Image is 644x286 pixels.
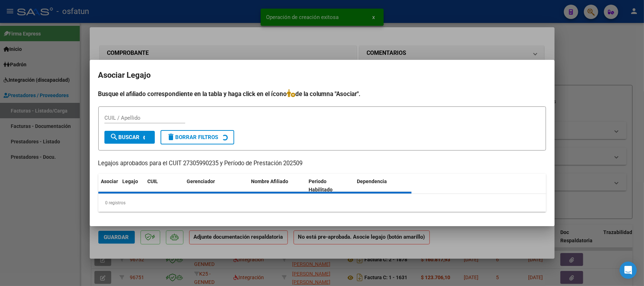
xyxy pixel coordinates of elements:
[184,174,249,197] datatable-header-cell: Gerenciador
[110,133,119,141] mat-icon: search
[98,89,546,99] h4: Busque el afiliado correspondiente en la tabla y haga click en el ícono de la columna "Asociar".
[98,194,546,212] div: 0 registros
[110,134,140,140] span: Buscar
[161,130,234,144] button: Borrar Filtros
[620,262,637,279] div: Open Intercom Messenger
[101,178,118,184] span: Asociar
[104,131,155,144] button: Buscar
[98,174,120,197] datatable-header-cell: Asociar
[98,159,546,168] p: Legajos aprobados para el CUIT 27305990235 y Período de Prestación 202509
[148,178,158,184] span: CUIL
[357,178,387,184] span: Dependencia
[354,174,412,197] datatable-header-cell: Dependencia
[167,133,176,141] mat-icon: delete
[187,178,215,184] span: Gerenciador
[167,134,218,140] span: Borrar Filtros
[123,178,138,184] span: Legajo
[249,174,306,197] datatable-header-cell: Nombre Afiliado
[251,178,289,184] span: Nombre Afiliado
[309,178,333,192] span: Periodo Habilitado
[120,174,145,197] datatable-header-cell: Legajo
[98,68,546,82] h2: Asociar Legajo
[145,174,184,197] datatable-header-cell: CUIL
[306,174,354,197] datatable-header-cell: Periodo Habilitado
